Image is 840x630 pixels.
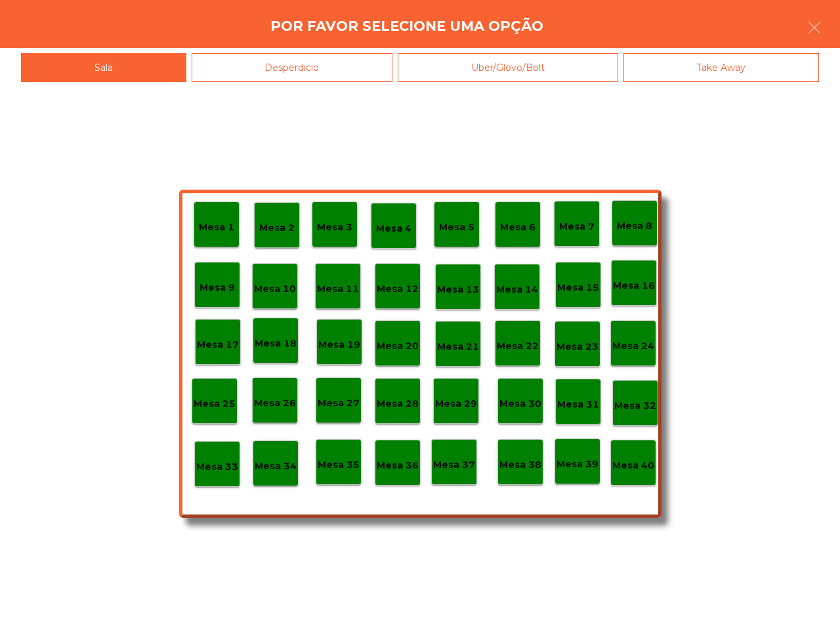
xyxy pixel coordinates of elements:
[255,459,297,474] p: Mesa 34
[613,278,655,293] p: Mesa 16
[318,396,360,411] p: Mesa 27
[433,457,475,472] p: Mesa 37
[197,337,239,352] p: Mesa 17
[199,280,235,295] p: Mesa 9
[194,396,236,411] p: Mesa 25
[259,220,295,236] p: Mesa 2
[435,396,477,411] p: Mesa 29
[21,53,186,83] div: Sala
[317,220,352,235] p: Mesa 3
[617,219,652,234] p: Mesa 8
[377,339,419,354] p: Mesa 20
[376,221,411,236] p: Mesa 4
[556,339,598,354] p: Mesa 23
[557,280,599,295] p: Mesa 15
[318,457,360,472] p: Mesa 35
[437,282,479,297] p: Mesa 13
[499,396,541,411] p: Mesa 30
[254,282,296,297] p: Mesa 10
[192,53,393,83] div: Desperdicio
[377,396,419,411] p: Mesa 28
[437,339,479,354] p: Mesa 21
[199,220,234,235] p: Mesa 1
[612,458,654,473] p: Mesa 40
[196,459,238,474] p: Mesa 33
[318,337,360,352] p: Mesa 19
[398,53,618,83] div: Uber/Glovo/Bolt
[612,339,654,354] p: Mesa 24
[497,339,539,354] p: Mesa 22
[623,53,820,83] div: Take Away
[270,16,543,36] h4: Por favor selecione uma opção
[559,219,595,234] p: Mesa 7
[255,336,297,351] p: Mesa 18
[317,282,359,297] p: Mesa 11
[557,397,599,412] p: Mesa 31
[500,220,535,235] p: Mesa 6
[499,457,541,472] p: Mesa 38
[556,457,598,472] p: Mesa 39
[254,396,296,411] p: Mesa 26
[614,398,656,413] p: Mesa 32
[377,282,419,297] p: Mesa 12
[496,282,538,297] p: Mesa 14
[439,220,474,235] p: Mesa 5
[377,458,419,473] p: Mesa 36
